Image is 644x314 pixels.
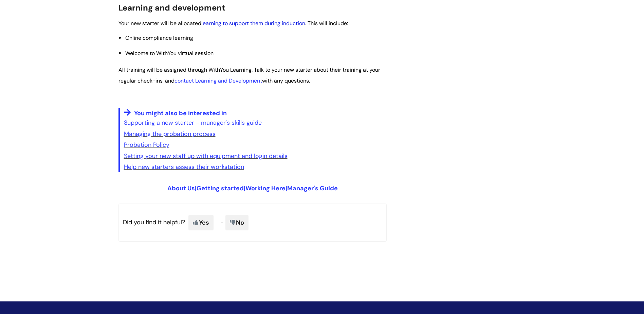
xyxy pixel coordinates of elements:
[167,184,195,192] a: About Us
[287,184,338,192] a: Manager's Guide
[124,141,169,149] a: Probation Policy
[125,50,214,57] span: Welcome to WithYou virtual session
[225,215,249,230] span: No
[167,184,338,192] span: | | |
[188,215,214,230] span: Yes
[124,152,288,160] a: Setting your new staff up with equipment and login details
[118,204,387,242] p: Did you find it helpful?
[245,184,286,192] a: Working Here
[197,184,244,192] a: Getting started
[125,34,193,41] span: Online compliance learning
[118,2,225,13] span: Learning and development
[124,163,244,171] a: Help new starters assess their workstation
[201,20,305,27] a: learning to support them during induction
[174,77,262,84] a: contact Learning and Development
[124,119,262,127] a: Supporting a new starter - manager's skills guide
[118,20,348,27] span: Your new starter will be allocated . This will include:
[124,130,216,138] a: Managing the probation process
[134,109,227,117] span: You might also be interested in
[118,66,380,84] span: All training will be assigned through WithYou Learning. Talk to your new starter about their trai...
